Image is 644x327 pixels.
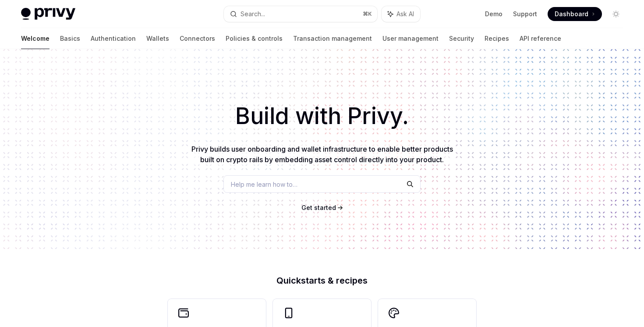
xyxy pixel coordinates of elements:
a: Dashboard [548,7,602,21]
a: Get started [301,203,336,212]
a: Demo [485,10,502,18]
a: Welcome [21,28,50,49]
a: User management [382,28,439,49]
a: Recipes [485,28,509,49]
a: Transaction management [293,28,372,49]
div: Search... [241,9,265,19]
h1: Build with Privy. [14,99,630,133]
a: Basics [60,28,80,49]
button: Toggle dark mode [609,7,623,21]
button: Ask AI [382,6,420,22]
span: Dashboard [555,10,588,18]
span: Privy builds user onboarding and wallet infrastructure to enable better products built on crypto ... [191,145,453,164]
a: Authentication [91,28,136,49]
span: ⌘ K [363,11,372,18]
a: Wallets [146,28,169,49]
span: Help me learn how to… [231,180,297,189]
a: API reference [520,28,561,49]
span: Get started [301,204,336,211]
button: Search...⌘K [224,6,377,22]
span: Ask AI [396,10,414,18]
img: light logo [21,8,75,20]
a: Connectors [180,28,215,49]
h2: Quickstarts & recipes [168,276,476,285]
a: Support [513,10,537,18]
a: Security [449,28,474,49]
a: Policies & controls [226,28,283,49]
